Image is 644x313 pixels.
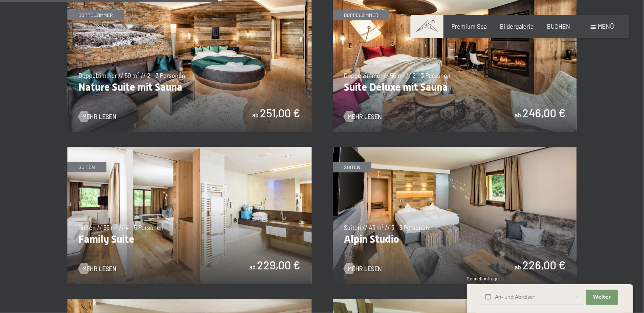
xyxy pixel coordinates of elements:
a: Mehr Lesen [344,265,382,273]
a: Bildergalerie [500,23,534,30]
span: Mehr Lesen [82,265,116,273]
a: BUCHEN [547,23,570,30]
span: Schnellanfrage [467,276,499,281]
span: Menü [598,23,614,30]
span: Mehr Lesen [82,113,116,121]
img: Alpin Studio [333,147,577,284]
a: Family Suite [67,147,312,152]
span: Mehr Lesen [348,113,382,121]
span: Weiter [593,294,611,301]
a: Mehr Lesen [78,265,116,273]
a: Mehr Lesen [344,113,382,121]
a: Alpin Studio [333,147,577,152]
a: Junior [333,299,577,304]
a: Premium Spa [452,23,487,30]
img: Family Suite [67,147,312,284]
button: Weiter [586,290,618,305]
a: Mehr Lesen [78,113,116,121]
a: Vital Superior [67,299,312,304]
span: Mehr Lesen [348,265,382,273]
